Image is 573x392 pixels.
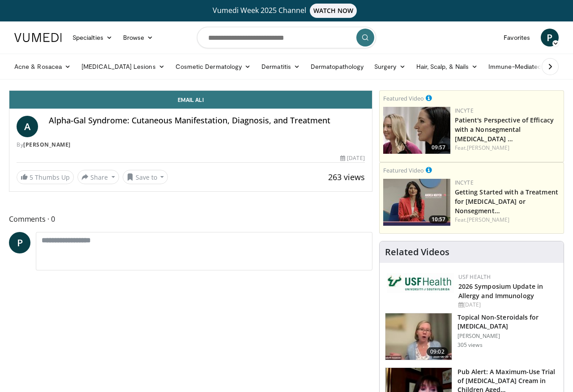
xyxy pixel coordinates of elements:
[328,172,365,182] span: 263 views
[458,282,543,300] a: 2026 Symposium Update in Allergy and Immunology
[9,58,76,76] a: Acne & Rosacea
[67,29,118,46] a: Specialties
[387,273,454,293] img: 6ba8804a-8538-4002-95e7-a8f8012d4a11.png.150x105_q85_autocrop_double_scale_upscale_version-0.2.jpg
[170,58,256,76] a: Cosmetic Dermatology
[340,154,364,162] div: [DATE]
[383,107,450,154] img: 2c48d197-61e9-423b-8908-6c4d7e1deb64.png.150x105_q85_crop-smart_upscale.jpg
[383,166,424,174] small: Featured Video
[467,144,509,152] a: [PERSON_NAME]
[458,333,558,340] p: [PERSON_NAME]
[9,232,30,253] a: P
[455,144,560,152] div: Feat.
[14,33,62,42] img: VuMedi Logo
[23,141,71,148] a: [PERSON_NAME]
[385,247,449,257] h4: Related Videos
[541,29,559,46] a: P
[76,58,170,76] a: [MEDICAL_DATA] Lesions
[49,116,365,126] h4: Alpha-Gal Syndrome: Cutaneous Manifestation, Diagnosis, and Treatment
[458,313,558,331] h3: Topical Non-Steroidals for [MEDICAL_DATA]
[118,29,159,46] a: Browse
[305,58,369,76] a: Dermatopathology
[310,4,357,18] span: WATCH NOW
[385,313,558,360] a: 09:02 Topical Non-Steroidals for [MEDICAL_DATA] [PERSON_NAME] 305 views
[30,173,33,181] span: 5
[458,301,556,309] div: [DATE]
[498,29,535,46] a: Favorites
[77,170,119,184] button: Share
[458,273,491,281] a: USF Health
[17,141,365,149] div: By
[455,188,558,215] a: Getting Started with a Treatment for [MEDICAL_DATA] or Nonsegment…
[383,107,450,154] a: 09:57
[458,341,483,349] p: 305 views
[197,27,376,48] input: Search topics, interventions
[455,179,474,186] a: Incyte
[9,213,372,225] span: Comments 0
[9,91,372,109] a: Email Ali
[256,58,305,76] a: Dermatitis
[455,107,474,114] a: Incyte
[455,216,560,224] div: Feat.
[411,58,483,76] a: Hair, Scalp, & Nails
[483,58,556,76] a: Immune-Mediated
[429,215,448,223] span: 10:57
[383,94,424,102] small: Featured Video
[427,347,448,356] span: 09:02
[17,170,74,184] a: 5 Thumbs Up
[467,216,509,223] a: [PERSON_NAME]
[369,58,411,76] a: Surgery
[383,179,450,226] a: 10:57
[429,143,448,152] span: 09:57
[383,179,450,226] img: e02a99de-beb8-4d69-a8cb-018b1ffb8f0c.png.150x105_q85_crop-smart_upscale.jpg
[123,170,168,184] button: Save to
[455,116,554,143] a: Patient's Perspective of Efficacy with a Nonsegmental [MEDICAL_DATA] …
[17,116,38,137] a: A
[16,4,557,18] a: Vumedi Week 2025 ChannelWATCH NOW
[385,313,452,360] img: 34a4b5e7-9a28-40cd-b963-80fdb137f70d.150x105_q85_crop-smart_upscale.jpg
